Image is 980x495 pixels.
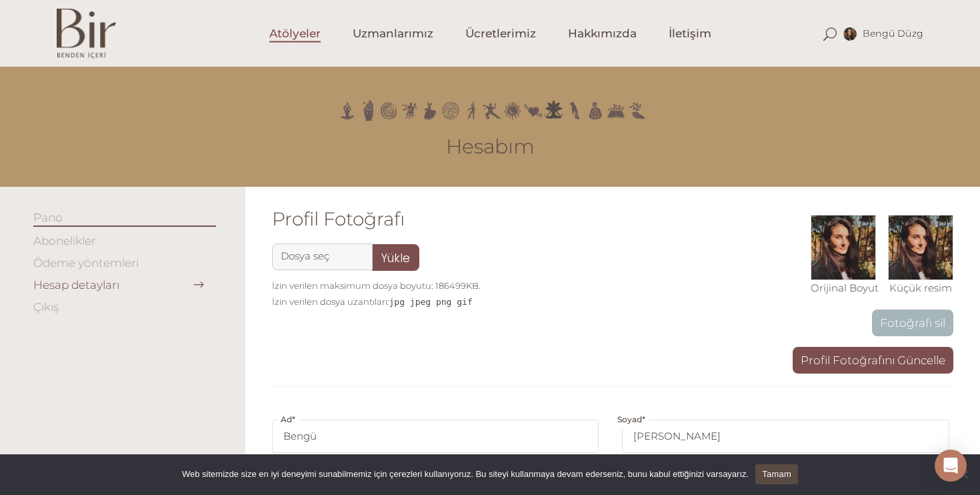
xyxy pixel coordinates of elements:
span: Atölyeler [269,26,321,41]
span: Orijinal Boyut [811,282,879,294]
span: İzin verilen dosya uzantıları: [272,294,954,310]
a: Tamam [755,464,798,484]
a: Hesap detayları [33,278,119,292]
label: Soyad [614,412,649,428]
label: Ad [277,412,299,428]
span: Web sitemizde size en iyi deneyimi sunabilmemiz için çerezleri kullanıyoruz. Bu siteyi kullanmaya... [182,468,749,481]
input: Profil Fotoğrafını Güncelle [793,347,953,374]
span: Küçük resim [889,282,952,294]
button: Yükle [372,244,419,271]
span: Dosya seç [281,250,329,262]
span: Ücretlerimiz [465,26,536,41]
span: Hakkımızda [568,26,637,41]
a: Abonelikler [33,234,96,247]
a: Ödeme yöntemleri [33,256,139,270]
button: Fotoğrafı sil [872,310,953,336]
a: Çıkış [33,300,59,314]
span: Bengü Düzg [863,27,923,39]
h3: Profil Fotoğrafı [272,208,954,231]
code: jpg jpeg png gif [389,297,473,307]
a: Pano [33,211,63,224]
div: Open Intercom Messenger [935,450,967,482]
span: Uzmanlarımız [353,26,433,41]
span: İzin verilen maksimum dosya boyutu: 186499KB. [272,278,954,294]
span: İletişim [669,26,711,41]
img: a7869619-3b2b-42d9-9d1c-906cc38b5ea2.jpg [843,27,857,41]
